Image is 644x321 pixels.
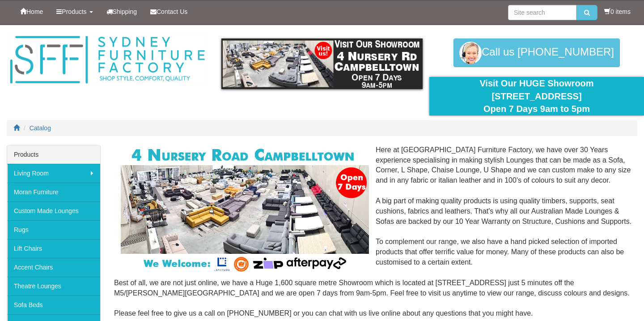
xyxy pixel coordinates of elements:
[50,0,99,23] a: Products
[121,145,369,274] img: Corner Modular Lounges
[113,8,137,15] span: Shipping
[100,0,144,23] a: Shipping
[30,124,51,132] a: Catalog
[221,39,423,89] img: showroom.gif
[26,8,43,15] span: Home
[144,0,194,23] a: Contact Us
[7,201,100,220] a: Custom Made Lounges
[7,239,100,258] a: Lift Chairs
[7,258,100,277] a: Accent Chairs
[7,220,100,239] a: Rugs
[157,8,187,15] span: Contact Us
[7,34,208,86] img: Sydney Furniture Factory
[7,183,100,201] a: Moran Furniture
[62,8,86,15] span: Products
[7,295,100,314] a: Sofa Beds
[7,164,100,183] a: Living Room
[13,0,50,23] a: Home
[604,7,631,16] li: 0 items
[7,146,100,164] div: Products
[7,277,100,295] a: Theatre Lounges
[436,77,637,116] div: Visit Our HUGE Showroom [STREET_ADDRESS] Open 7 Days 9am to 5pm
[508,5,576,20] input: Site search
